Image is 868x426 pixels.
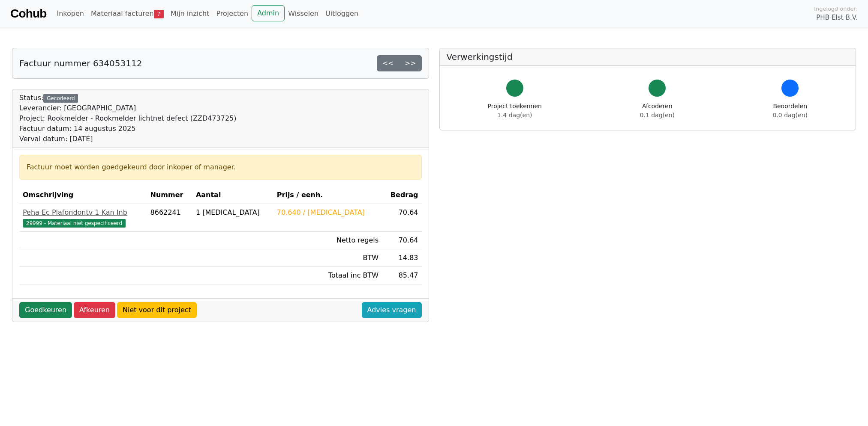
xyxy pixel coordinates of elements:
[19,58,142,68] h5: Factuur nummer 634053112
[23,207,144,228] a: Peha Ec Plafondontv 1 Kan Inb29999 - Materiaal niet gespecificeerd
[382,232,421,249] td: 70.64
[19,134,237,144] div: Verval datum: [DATE]
[192,186,273,204] th: Aantal
[497,112,532,118] span: 1.4 dag(en)
[196,207,270,218] div: 1 [MEDICAL_DATA]
[117,302,197,318] a: Niet voor dit project
[19,302,72,318] a: Goedkeuren
[382,204,421,232] td: 70.64
[816,13,858,23] span: PHB Elst B.V.
[447,52,849,62] h5: Verwerkingstijd
[10,3,46,24] a: Cohub
[167,5,213,22] a: Mijn inzicht
[154,10,164,18] span: 7
[399,55,422,71] a: >>
[147,204,192,232] td: 8662241
[252,5,285,21] a: Admin
[285,5,322,22] a: Wisselen
[74,302,115,318] a: Afkeuren
[23,207,144,218] div: Peha Ec Plafondontv 1 Kan Inb
[23,219,126,228] span: 29999 - Materiaal niet gespecificeerd
[43,94,78,103] div: Gecodeerd
[19,103,237,113] div: Leverancier: [GEOGRAPHIC_DATA]
[640,102,675,120] div: Afcoderen
[273,267,382,284] td: Totaal inc BTW
[773,102,808,120] div: Beoordelen
[322,5,362,22] a: Uitloggen
[814,5,858,13] span: Ingelogd onder:
[640,112,675,118] span: 0.1 dag(en)
[277,207,378,218] div: 70.640 / [MEDICAL_DATA]
[27,162,414,172] div: Factuur moet worden goedgekeurd door inkoper of manager.
[19,113,237,124] div: Project: Rookmelder - Rookmelder lichtnet defect (ZZD473725)
[377,55,399,71] a: <<
[87,5,167,22] a: Materiaal facturen7
[53,5,87,22] a: Inkopen
[488,102,542,120] div: Project toekennen
[273,186,382,204] th: Prijs / eenh.
[382,186,421,204] th: Bedrag
[382,267,421,284] td: 85.47
[382,249,421,267] td: 14.83
[19,93,237,144] div: Status:
[19,124,237,134] div: Factuur datum: 14 augustus 2025
[273,249,382,267] td: BTW
[773,112,808,118] span: 0.0 dag(en)
[362,302,422,318] a: Advies vragen
[213,5,252,22] a: Projecten
[19,186,147,204] th: Omschrijving
[147,186,192,204] th: Nummer
[273,232,382,249] td: Netto regels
